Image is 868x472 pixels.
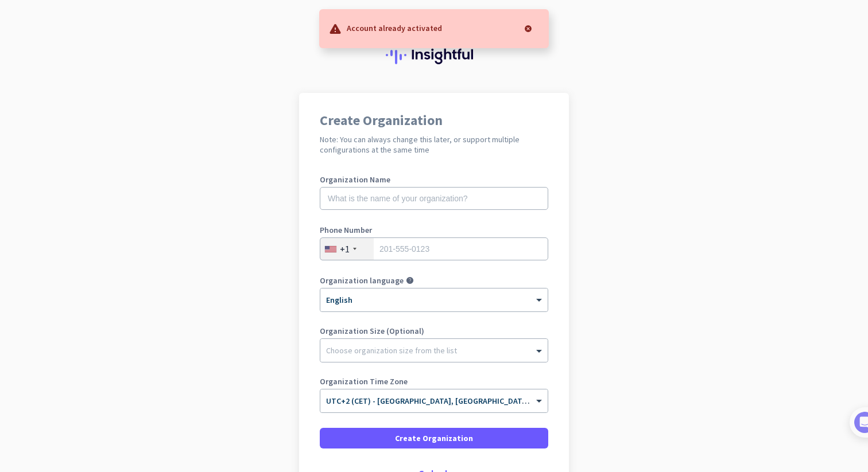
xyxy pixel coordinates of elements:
label: Organization Name [320,175,548,184]
h1: Create Organization [320,114,548,127]
input: 201-555-0123 [320,237,548,260]
span: Create Organization [395,432,473,444]
button: Create Organization [320,428,548,448]
label: Organization Time Zone [320,377,548,385]
div: +1 [340,243,350,255]
label: Organization language [320,276,404,284]
label: Phone Number [320,226,548,234]
img: Insightful [386,46,482,64]
input: What is the name of your organization? [320,187,548,210]
label: Organization Size (Optional) [320,327,548,335]
h2: Note: You can always change this later, or support multiple configurations at the same time [320,134,548,155]
i: help [406,276,414,284]
p: Account already activated [347,22,442,33]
